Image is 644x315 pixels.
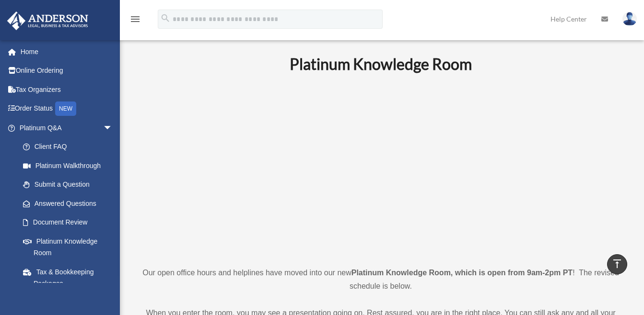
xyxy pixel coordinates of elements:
a: Document Review [13,213,127,232]
i: menu [129,13,141,25]
p: Our open office hours and helplines have moved into our new ! The revised schedule is below. [137,266,625,293]
b: Platinum Knowledge Room [290,55,472,73]
img: Anderson Advisors Platinum Portal [4,11,91,30]
a: Online Ordering [7,61,127,80]
a: Answered Questions [13,194,127,213]
a: Platinum Knowledge Room [13,232,122,262]
a: Home [7,42,127,61]
iframe: 231110_Toby_KnowledgeRoom [237,87,525,248]
a: Platinum Q&Aarrow_drop_down [7,118,127,137]
a: Submit a Question [13,175,127,194]
strong: Platinum Knowledge Room, which is open from 9am-2pm PT [351,269,573,277]
a: vertical_align_top [607,254,627,274]
i: vertical_align_top [611,258,623,270]
a: Tax & Bookkeeping Packages [13,262,127,293]
a: Tax Organizers [7,80,127,99]
a: Platinum Walkthrough [13,156,127,175]
img: User Pic [622,12,637,26]
i: search [160,13,171,23]
a: Client FAQ [13,137,127,157]
a: Order StatusNEW [7,99,127,119]
span: arrow_drop_down [103,118,122,138]
div: NEW [55,101,76,116]
a: menu [129,17,141,25]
